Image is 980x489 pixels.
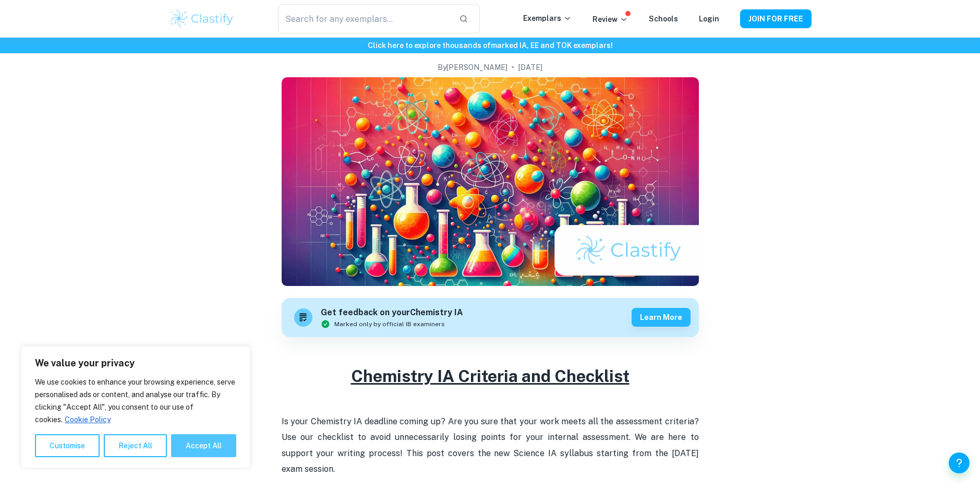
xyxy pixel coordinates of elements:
[321,306,463,319] h6: Get feedback on your Chemistry IA
[632,308,691,327] button: Learn more
[35,357,236,369] p: We value your privacy
[518,62,542,73] h2: [DATE]
[334,319,445,329] span: Marked only by official IB examiners
[104,434,167,457] button: Reject All
[699,15,719,23] a: Login
[171,434,236,457] button: Accept All
[649,15,678,23] a: Schools
[592,14,628,25] p: Review
[169,8,235,29] img: Clastify logo
[64,415,111,424] a: Cookie Policy
[2,40,978,51] h6: Click here to explore thousands of marked IA, EE and TOK exemplars !
[740,9,812,28] button: JOIN FOR FREE
[35,376,236,426] p: We use cookies to enhance your browsing experience, serve personalised ads or content, and analys...
[35,434,100,457] button: Customise
[282,416,701,474] span: Is your Chemistry IA deadline coming up? Are you sure that your work meets all the assessment cri...
[512,62,514,73] p: •
[949,452,970,473] button: Help and Feedback
[282,298,699,337] a: Get feedback on yourChemistry IAMarked only by official IB examinersLearn more
[438,62,507,73] h2: By [PERSON_NAME]
[351,366,630,386] u: Chemistry IA Criteria and Checklist
[523,13,572,24] p: Exemplars
[278,4,450,33] input: Search for any exemplars...
[21,346,250,468] div: We value your privacy
[282,77,699,286] img: Chemistry IA Criteria and Checklist [2025 updated] cover image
